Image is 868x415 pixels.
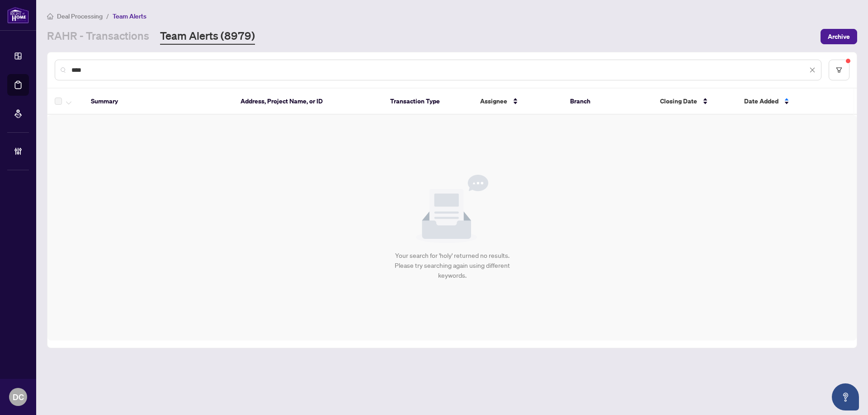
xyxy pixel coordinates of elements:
[106,11,109,21] li: /
[47,13,53,19] span: home
[416,175,488,243] img: Null State Icon
[160,28,255,45] a: Team Alerts (8979)
[383,89,473,115] th: Transaction Type
[809,67,816,73] span: close
[391,251,514,280] div: Your search for 'holy' returned no results. Please try searching again using different keywords.
[13,391,24,403] span: DC
[7,7,29,23] img: logo
[836,67,842,73] span: filter
[737,89,845,115] th: Date Added
[563,89,653,115] th: Branch
[113,12,146,20] span: Team Alerts
[828,29,850,44] span: Archive
[829,60,849,80] button: filter
[744,96,778,106] span: Date Added
[47,28,149,45] a: RAHR - Transactions
[84,89,233,115] th: Summary
[57,12,103,20] span: Deal Processing
[473,89,563,115] th: Assignee
[233,89,383,115] th: Address, Project Name, or ID
[832,383,859,410] button: Open asap
[480,96,507,106] span: Assignee
[653,89,737,115] th: Closing Date
[660,96,697,106] span: Closing Date
[821,29,857,44] button: Archive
